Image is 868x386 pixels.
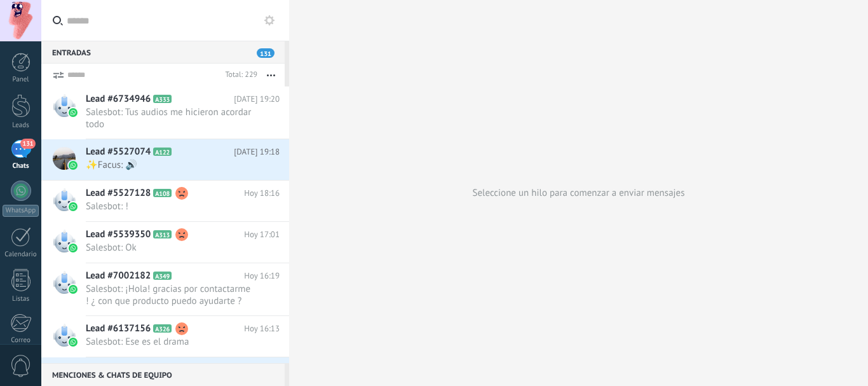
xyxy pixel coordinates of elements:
span: Salesbot: Ok [86,242,255,254]
span: Lead #5527074 [86,146,151,158]
span: Hoy 17:01 [244,228,280,241]
span: Salesbot: ¡Hola! gracias por contactarme ! ¿ con que producto puedo ayudarte ? [86,283,255,307]
div: Entradas [41,41,285,64]
span: Lead #6734946 [86,93,151,106]
span: ✨Facus: 🔊 [86,159,255,171]
span: A122 [153,148,172,156]
div: Total: 229 [220,69,257,81]
a: Lead #6734946 A333 [DATE] 19:20 Salesbot: Tus audios me hicieron acordar todo [41,86,289,139]
div: Listas [3,295,39,303]
span: 131 [257,48,275,58]
div: Chats [3,162,39,170]
span: Lead #6137156 [86,322,151,335]
span: Salesbot: ! [86,200,255,212]
img: waba.svg [69,161,78,170]
span: A108 [153,189,172,197]
img: waba.svg [69,202,78,211]
div: Correo [3,336,39,345]
span: Lead #7002182 [86,270,151,282]
img: waba.svg [69,108,78,117]
span: Salesbot: Ese es el drama [86,336,255,348]
img: waba.svg [69,285,78,294]
span: A333 [153,95,172,103]
span: Lead #5539350 [86,228,151,241]
span: A349 [153,272,172,280]
span: Hoy 16:13 [244,322,280,335]
span: [DATE] 19:18 [234,146,280,158]
div: Calendario [3,251,39,259]
span: Salesbot: Tus audios me hicieron acordar todo [86,106,255,130]
img: waba.svg [69,244,78,252]
span: Lead #5527128 [86,187,151,200]
a: Lead #7002182 A349 Hoy 16:19 Salesbot: ¡Hola! gracias por contactarme ! ¿ con que producto puedo ... [41,263,289,315]
span: Hoy 18:16 [244,187,280,200]
span: [DATE] 19:20 [234,93,280,106]
a: Lead #6137156 A326 Hoy 16:13 Salesbot: Ese es el drama [41,316,289,357]
span: 131 [20,139,35,149]
a: Lead #5527074 A122 [DATE] 19:18 ✨Facus: 🔊 [41,139,289,180]
div: WhatsApp [3,205,39,217]
div: Menciones & Chats de equipo [41,363,285,386]
a: Lead #5527128 A108 Hoy 18:16 Salesbot: ! [41,181,289,221]
img: waba.svg [69,338,78,347]
div: Leads [3,121,39,130]
div: Panel [3,76,39,84]
a: Lead #5539350 A313 Hoy 17:01 Salesbot: Ok [41,222,289,263]
span: A313 [153,230,172,238]
span: A326 [153,324,172,333]
span: Hoy 16:19 [244,270,280,282]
